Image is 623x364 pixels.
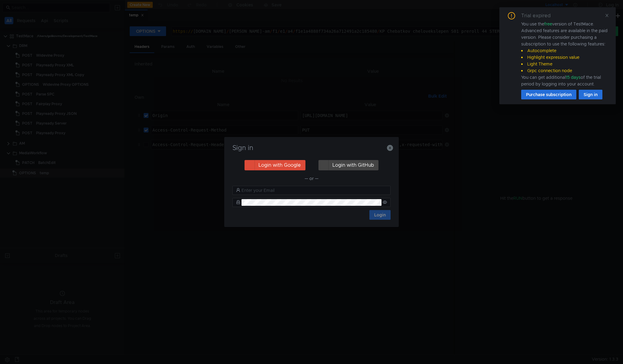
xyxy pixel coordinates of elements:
div: You can get additional of the trial period by logging into your account. [521,74,608,87]
span: free [544,21,552,27]
div: — or — [232,175,391,182]
button: Sign in [579,90,602,99]
h3: Sign in [232,144,391,152]
input: Enter your Email [242,187,387,194]
div: You use the version of TestMace. Advanced features are available in the paid version. Please cons... [521,21,608,87]
div: Trial expired [521,12,558,19]
span: 15 days [566,75,581,80]
li: Grpc connection node [521,67,608,74]
li: Highlight expression value [521,54,608,61]
button: Login with Google [245,160,305,170]
button: Login with GitHub [318,160,378,170]
button: Purchase subscription [521,90,576,99]
li: Autocomplete [521,47,608,54]
li: Light Theme [521,61,608,67]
